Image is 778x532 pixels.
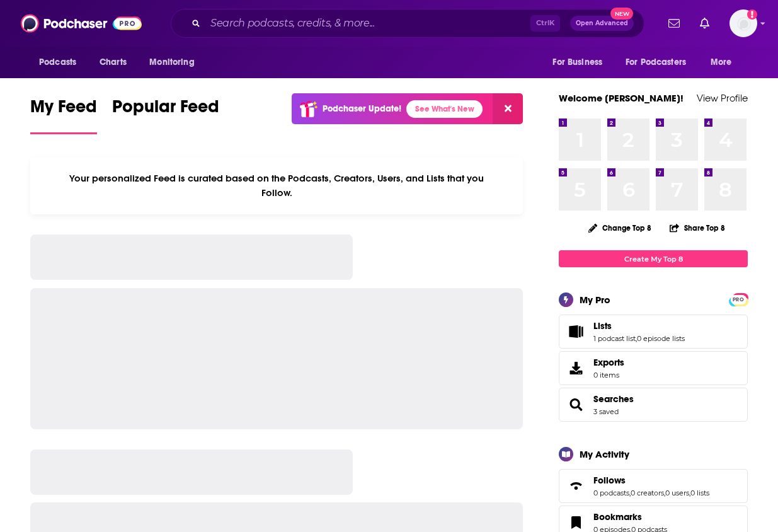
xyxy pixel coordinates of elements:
a: Create My Top 8 [559,250,748,267]
button: Share Top 8 [669,216,726,240]
a: 0 users [665,489,689,497]
span: Searches [559,388,748,422]
span: Open Advanced [576,20,628,26]
button: Show profile menu [729,9,757,37]
span: Exports [593,357,624,368]
span: For Business [552,54,602,71]
img: User Profile [729,9,757,37]
span: Charts [100,54,127,71]
a: 3 saved [593,407,619,416]
span: Logged in as JohnJMudgett [729,9,757,37]
a: Searches [563,396,588,413]
span: , [689,489,690,497]
a: View Profile [697,92,748,104]
div: Search podcasts, credits, & more... [171,9,644,38]
a: Searches [593,393,634,405]
a: Lists [563,323,588,340]
span: Lists [559,315,748,349]
span: , [629,489,631,497]
button: Open AdvancedNew [570,16,634,31]
a: Exports [559,351,748,385]
a: Follows [563,477,588,495]
input: Search podcasts, credits, & more... [205,13,530,33]
span: Popular Feed [112,96,219,125]
a: 0 podcasts [593,489,629,497]
button: open menu [544,50,618,74]
p: Podchaser Update! [323,103,401,114]
button: Change Top 8 [581,220,659,236]
span: , [664,489,665,497]
span: Podcasts [39,54,76,71]
a: Charts [91,50,134,74]
span: Exports [563,359,588,377]
button: open menu [702,50,748,74]
a: 0 episode lists [637,334,685,343]
a: Lists [593,320,685,332]
span: 0 items [593,371,624,379]
div: Your personalized Feed is curated based on the Podcasts, Creators, Users, and Lists that you Follow. [30,157,523,214]
span: Monitoring [149,54,194,71]
a: 0 creators [631,489,664,497]
a: 1 podcast list [593,334,636,343]
button: open menu [30,50,93,74]
span: Bookmarks [593,511,642,523]
span: PRO [731,295,746,304]
svg: Add a profile image [747,9,757,20]
span: Ctrl K [530,15,560,32]
button: open menu [140,50,210,74]
img: Podchaser - Follow, Share and Rate Podcasts [21,11,142,35]
span: Follows [593,475,626,486]
a: See What's New [406,100,483,118]
span: For Podcasters [626,54,686,71]
a: PRO [731,294,746,304]
a: Popular Feed [112,96,219,134]
a: Bookmarks [563,514,588,531]
a: Show notifications dropdown [695,13,714,34]
a: Show notifications dropdown [663,13,685,34]
a: My Feed [30,96,97,134]
a: 0 lists [690,489,709,497]
div: My Pro [580,294,610,306]
span: New [610,8,633,20]
span: My Feed [30,96,97,125]
a: Follows [593,475,709,486]
span: , [636,334,637,343]
span: Follows [559,469,748,503]
a: Welcome [PERSON_NAME]! [559,92,684,104]
a: Bookmarks [593,511,667,523]
span: More [711,54,732,71]
span: Lists [593,320,612,332]
button: open menu [617,50,704,74]
div: My Activity [580,448,629,460]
